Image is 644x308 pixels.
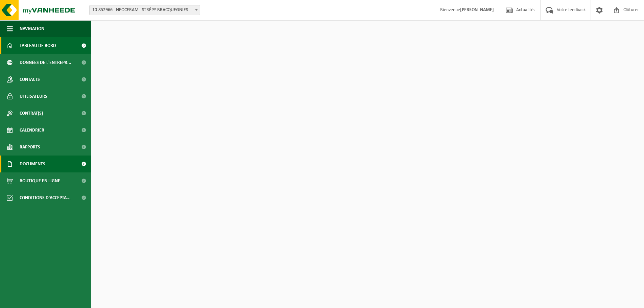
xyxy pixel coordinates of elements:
[20,156,45,172] span: Documents
[20,71,40,88] span: Contacts
[20,172,60,189] span: Boutique en ligne
[20,37,56,54] span: Tableau de bord
[20,54,71,71] span: Données de l'entrepr...
[89,5,200,15] span: 10-852966 - NEOCERAM - STRÉPY-BRACQUEGNIES
[20,189,71,206] span: Conditions d'accepta...
[90,5,200,15] span: 10-852966 - NEOCERAM - STRÉPY-BRACQUEGNIES
[20,88,47,105] span: Utilisateurs
[20,105,43,122] span: Contrat(s)
[20,139,40,156] span: Rapports
[460,7,494,13] strong: [PERSON_NAME]
[20,20,44,37] span: Navigation
[20,122,44,139] span: Calendrier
